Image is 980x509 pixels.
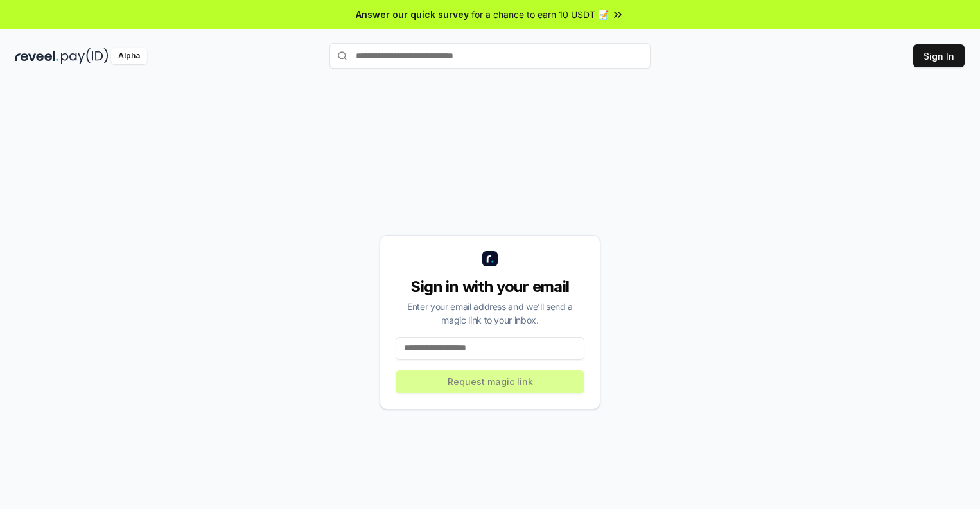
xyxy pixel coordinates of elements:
[482,251,498,266] img: logo_small
[396,277,584,297] div: Sign in with your email
[61,48,109,64] img: pay_id
[15,48,58,64] img: reveel_dark
[913,44,965,67] button: Sign In
[356,8,469,21] span: Answer our quick survey
[396,300,584,327] div: Enter your email address and we’ll send a magic link to your inbox.
[471,8,609,21] span: for a chance to earn 10 USDT 📝
[111,48,147,64] div: Alpha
